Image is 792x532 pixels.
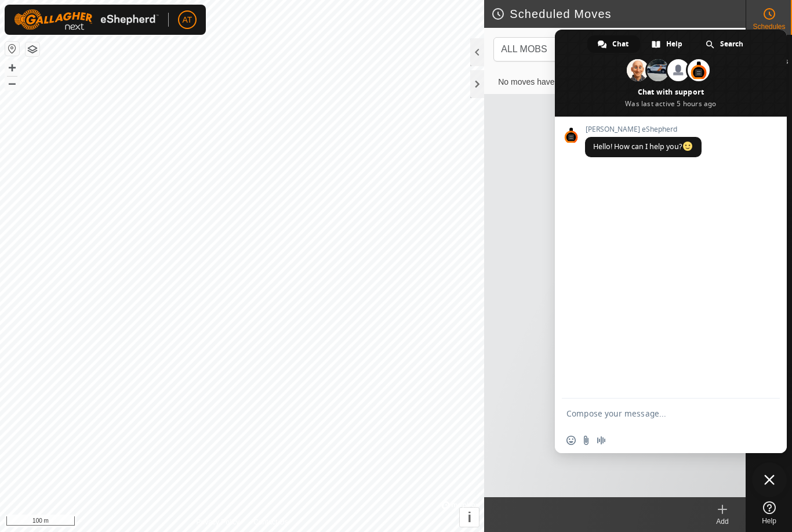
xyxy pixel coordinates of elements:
[585,125,702,133] span: [PERSON_NAME] eShepherd
[666,35,682,53] span: Help
[720,35,743,53] span: Search
[253,517,288,527] a: Contact Us
[467,509,471,525] span: i
[491,7,746,21] h2: Scheduled Moves
[582,436,591,445] span: Send a file
[183,14,192,26] span: AT
[695,35,755,53] div: Search
[496,38,710,61] span: ALL MOBS
[699,516,746,527] div: Add
[753,23,785,30] span: Schedules
[641,35,694,53] div: Help
[597,436,606,445] span: Audio message
[566,436,576,445] span: Insert an emoji
[5,61,19,75] button: +
[26,42,39,56] button: Map Layers
[593,142,693,151] span: Hello! How can I help you?
[587,35,640,53] div: Chat
[501,44,547,54] span: ALL MOBS
[197,517,240,527] a: Privacy Policy
[14,9,159,30] img: Gallagher Logo
[5,42,19,56] button: Reset Map
[762,517,776,524] span: Help
[489,77,656,86] span: No moves have been scheduled.
[460,508,479,527] button: i
[746,497,792,529] a: Help
[612,35,628,53] span: Chat
[752,462,787,497] div: Close chat
[5,76,19,90] button: –
[566,408,750,419] textarea: Compose your message...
